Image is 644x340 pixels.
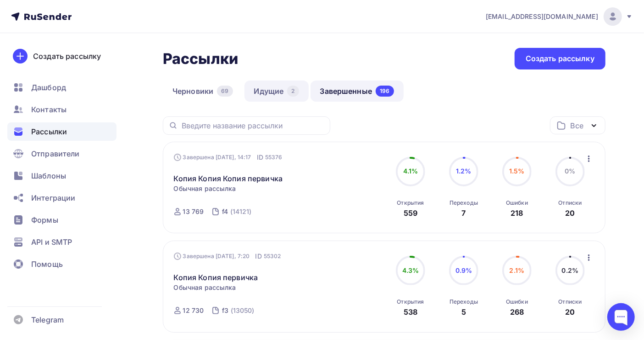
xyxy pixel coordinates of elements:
button: Все [550,116,605,134]
span: 55376 [265,153,283,162]
div: Создать рассылку [33,51,101,62]
a: Черновики69 [163,81,243,102]
span: API и SMTP [31,236,72,248]
span: Рассылки [31,126,67,137]
div: Переходы [450,298,478,305]
span: 4.3% [402,266,419,274]
a: Отправители [7,144,117,163]
div: 20 [565,306,575,317]
a: Рассылки [7,122,117,141]
a: Дашборд [7,78,117,97]
span: 0.2% [562,266,579,274]
span: [EMAIL_ADDRESS][DOMAIN_NAME] [486,12,598,21]
div: 5 [461,306,466,317]
div: f4 [222,207,228,216]
span: Формы [31,214,58,225]
div: 7 [461,207,466,219]
span: Отправители [31,148,80,159]
a: [EMAIL_ADDRESS][DOMAIN_NAME] [486,7,633,26]
span: ID [257,153,263,162]
span: Обычная рассылка [174,184,236,193]
div: 13 769 [183,207,204,216]
a: Контакты [7,100,117,119]
a: Идущие2 [244,81,309,102]
div: 268 [510,306,524,317]
span: 0% [565,167,575,175]
h2: Рассылки [163,50,238,68]
a: Завершенные196 [311,81,404,102]
span: 4.1% [403,167,418,175]
div: Все [571,120,583,131]
div: 20 [565,207,575,219]
span: 55302 [264,252,281,261]
span: 1.2% [456,167,472,175]
div: Завершена [DATE], 7:20 [174,252,281,261]
div: (14121) [230,207,252,216]
div: 218 [511,207,523,219]
span: Шаблоны [31,170,66,181]
a: f3 (13050) [221,303,255,318]
a: Шаблоны [7,167,117,185]
div: 559 [404,207,417,219]
span: Дашборд [31,82,66,93]
div: f3 [222,306,228,315]
div: 2 [287,86,299,97]
span: Telegram [31,314,64,325]
div: Открытия [397,298,424,305]
span: ID [255,252,262,261]
a: Копия Копия Копия первичка [174,173,283,184]
span: 2.1% [510,266,525,274]
div: Переходы [450,199,478,207]
span: Помощь [31,259,63,270]
div: 12 730 [183,306,204,315]
div: 538 [404,306,417,317]
div: Создать рассылку [526,53,594,64]
div: Отписки [559,199,582,207]
span: 1.5% [509,167,525,175]
div: 196 [376,86,394,97]
a: Копия Копия первичка [174,272,258,283]
span: Контакты [31,104,67,115]
div: Ошибки [506,298,528,305]
div: Отписки [559,298,582,305]
a: Формы [7,211,117,229]
div: Ошибки [506,199,528,207]
input: Введите название рассылки [182,121,325,131]
span: 0.9% [455,266,472,274]
span: Интеграции [31,192,75,203]
div: 69 [217,86,233,97]
a: f4 (14121) [221,204,252,219]
div: Завершена [DATE], 14:17 [174,153,283,162]
span: Обычная рассылка [174,283,236,292]
div: Открытия [397,199,424,207]
div: (13050) [231,306,255,315]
